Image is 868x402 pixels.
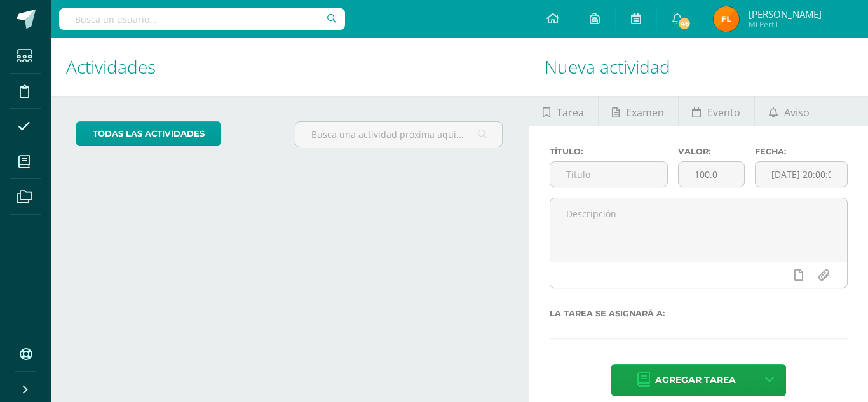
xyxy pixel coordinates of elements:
[545,38,853,96] h1: Nueva actividad
[550,162,667,187] input: Título
[529,96,598,126] a: Tarea
[59,8,345,30] input: Busca un usuario...
[550,309,848,318] label: La tarea se asignará a:
[599,96,678,126] a: Examen
[550,147,668,156] label: Título:
[76,121,221,146] a: todas las Actividades
[756,162,847,187] input: Fecha de entrega
[755,147,848,156] label: Fecha:
[677,17,691,30] span: 46
[66,38,513,96] h1: Actividades
[626,97,664,128] span: Examen
[655,365,736,396] span: Agregar tarea
[749,19,822,30] span: Mi Perfil
[749,8,822,20] span: [PERSON_NAME]
[755,96,823,126] a: Aviso
[784,97,810,128] span: Aviso
[557,97,584,128] span: Tarea
[679,96,754,126] a: Evento
[678,147,745,156] label: Valor:
[295,122,503,147] input: Busca una actividad próxima aquí...
[707,97,740,128] span: Evento
[714,6,739,32] img: 25f6e6797fd9adb8834a93e250faf539.png
[679,162,744,187] input: Puntos máximos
